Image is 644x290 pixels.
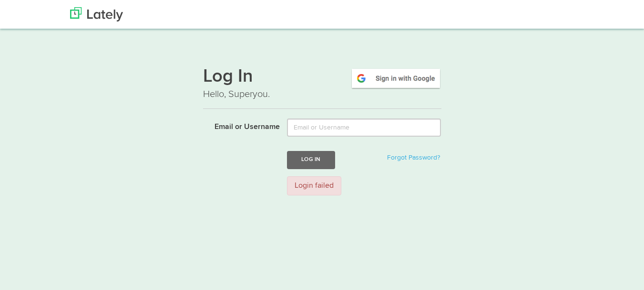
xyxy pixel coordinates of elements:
[287,176,341,196] div: Login failed
[387,154,440,161] a: Forgot Password?
[350,67,441,89] img: google-signin.png
[203,87,441,101] p: Hello, Superyou.
[287,151,335,169] button: Log In
[203,67,441,87] h1: Log In
[70,7,123,21] img: Lately
[287,118,441,137] input: Email or Username
[196,118,280,133] label: Email or Username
